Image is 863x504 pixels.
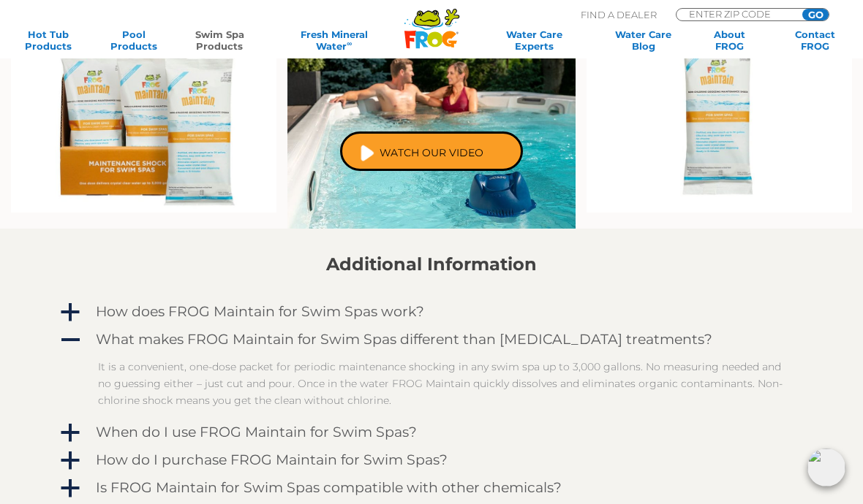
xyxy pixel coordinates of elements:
[478,28,591,52] a: Water CareExperts
[59,302,81,324] span: a
[347,39,352,47] sup: ∞
[696,28,763,52] a: AboutFROG
[782,28,848,52] a: ContactFROG
[96,452,448,468] h4: How do I purchase FROG Maintain for Swim Spas?
[581,8,657,21] p: Find A Dealer
[58,254,805,275] h2: Additional Information
[287,20,575,229] img: ss-maintain-center-image
[100,28,167,52] a: PoolProducts
[15,28,81,52] a: Hot TubProducts
[340,131,523,171] a: Watch Our Video
[58,448,805,472] a: a How do I purchase FROG Maintain for Swim Spas?
[96,332,712,348] h4: What makes FROG Maintain for Swim Spas different than [MEDICAL_DATA] treatments?
[96,480,562,496] h4: Is FROG Maintain for Swim Spas compatible with other chemicals?
[58,476,805,500] a: a Is FROG Maintain for Swim Spas compatible with other chemicals?
[186,28,253,52] a: Swim SpaProducts
[11,20,276,213] img: FROG Maintain Swim Spa Shock
[58,300,805,324] a: a How does FROG Maintain for Swim Spas work?
[802,9,829,20] input: GO
[687,9,786,19] input: Zip Code Form
[59,422,81,444] span: a
[98,359,787,409] p: It is a convenient, one-dose packet for periodic maintenance shocking in any swim spa up to 3,000...
[59,478,81,500] span: a
[96,424,417,440] h4: When do I use FROG Maintain for Swim Spas?
[96,304,424,320] h4: How does FROG Maintain for Swim Spas work?
[610,28,677,52] a: Water CareBlog
[58,328,805,351] a: A What makes FROG Maintain for Swim Spas different than [MEDICAL_DATA] treatments?
[59,450,81,472] span: a
[587,20,852,213] img: ss-maintain-right-image
[272,28,396,52] a: Fresh MineralWater∞
[807,448,845,486] img: openIcon
[59,329,81,351] span: A
[58,421,805,444] a: a When do I use FROG Maintain for Swim Spas?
